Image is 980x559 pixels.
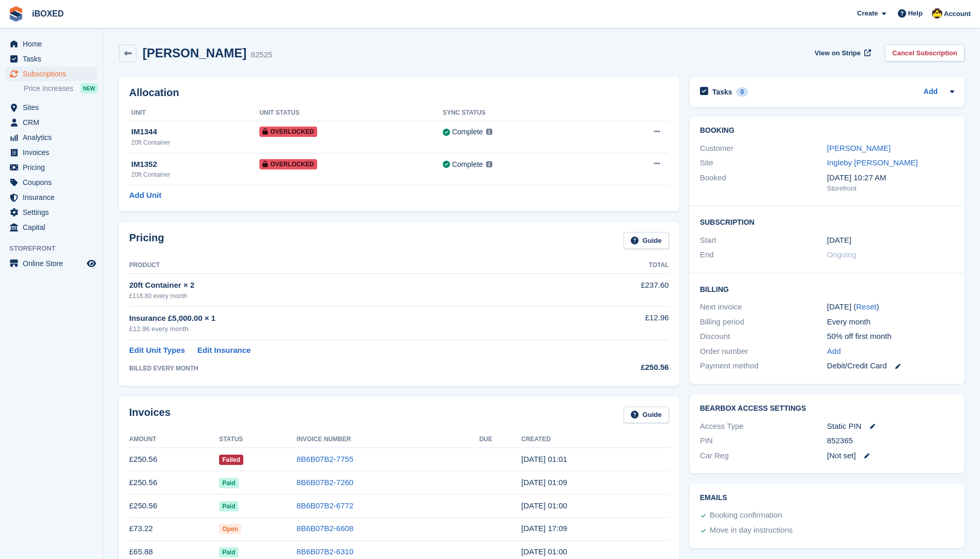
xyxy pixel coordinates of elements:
[129,105,259,121] th: Unit
[131,126,259,138] div: IM1344
[251,49,272,61] div: 82525
[219,478,238,488] span: Paid
[827,331,954,343] div: 50% off first month
[8,6,24,22] img: stora-icon-8386f47178a22dfd0bd8f6a31ec36ba5ce8667c1dd55bd0f319d3a0aa187defe.svg
[5,145,98,160] a: menu
[944,9,971,19] span: Account
[486,129,492,135] img: icon-info-grey-7440780725fd019a000dd9b08b2336e03edf1995a4989e88bcd33f0948082b44.svg
[23,52,85,66] span: Tasks
[129,448,219,471] td: £250.56
[710,524,793,537] div: Move in day instructions
[5,52,98,66] a: menu
[129,313,568,324] div: Insurance £5,000.00 × 1
[700,249,827,261] div: End
[129,494,219,518] td: £250.56
[81,83,98,94] div: NEW
[5,115,98,130] a: menu
[700,284,954,294] h2: Billing
[521,501,567,510] time: 2025-05-21 00:00:45 UTC
[219,547,238,557] span: Paid
[23,100,85,115] span: Sites
[5,205,98,220] a: menu
[129,190,161,201] a: Add Unit
[700,435,827,447] div: PIN
[857,8,878,19] span: Create
[452,159,483,170] div: Complete
[827,360,954,372] div: Debit/Credit Card
[452,127,483,137] div: Complete
[712,87,733,97] h2: Tasks
[700,316,827,328] div: Billing period
[700,143,827,154] div: Customer
[219,501,238,511] span: Paid
[24,83,98,94] a: Price increases NEW
[23,37,85,51] span: Home
[827,144,891,152] a: [PERSON_NAME]
[5,175,98,190] a: menu
[129,517,219,540] td: £73.22
[827,435,954,447] div: 852365
[129,291,568,301] div: £118.80 every month
[259,159,317,169] span: Overlocked
[827,346,841,358] a: Add
[219,524,241,534] span: Open
[827,450,954,462] div: [Not set]
[5,160,98,175] a: menu
[827,250,857,259] span: Ongoing
[885,44,965,61] a: Cancel Subscription
[700,450,827,462] div: Car Reg
[5,256,98,271] a: menu
[827,301,954,313] div: [DATE] ( )
[23,256,85,271] span: Online Store
[129,324,568,334] div: £12.96 every month
[23,220,85,235] span: Capital
[131,170,259,179] div: 20ft Container
[827,183,954,194] div: Storefront
[23,190,85,205] span: Insurance
[297,501,353,510] a: 8B6B07B2-6772
[521,478,567,487] time: 2025-06-21 00:09:39 UTC
[521,524,567,533] time: 2025-05-08 16:09:54 UTC
[259,105,443,121] th: Unit Status
[700,494,954,502] h2: Emails
[827,235,851,246] time: 2025-04-21 00:00:00 UTC
[297,547,353,556] a: 8B6B07B2-6310
[5,220,98,235] a: menu
[219,431,297,448] th: Status
[827,158,918,167] a: Ingleby [PERSON_NAME]
[932,8,942,19] img: Katie Brown
[479,431,521,448] th: Due
[23,145,85,160] span: Invoices
[197,345,251,356] a: Edit Insurance
[856,302,876,311] a: Reset
[129,407,170,424] h2: Invoices
[129,232,164,249] h2: Pricing
[129,279,568,291] div: 20ft Container × 2
[131,159,259,170] div: IM1352
[521,455,567,463] time: 2025-07-21 00:01:23 UTC
[568,362,669,374] div: £250.56
[700,127,954,135] h2: Booking
[259,127,317,137] span: Overlocked
[521,547,567,556] time: 2025-04-21 00:00:33 UTC
[219,455,243,465] span: Failed
[827,316,954,328] div: Every month
[5,100,98,115] a: menu
[624,232,669,249] a: Guide
[700,405,954,413] h2: BearBox Access Settings
[85,257,98,270] a: Preview store
[624,407,669,424] a: Guide
[297,455,353,463] a: 8B6B07B2-7755
[924,86,938,98] a: Add
[23,115,85,130] span: CRM
[23,160,85,175] span: Pricing
[129,257,568,274] th: Product
[827,172,954,184] div: [DATE] 10:27 AM
[23,130,85,145] span: Analytics
[700,216,954,227] h2: Subscription
[815,48,861,58] span: View on Stripe
[9,243,103,254] span: Storefront
[908,8,923,19] span: Help
[23,67,85,81] span: Subscriptions
[710,509,782,522] div: Booking confirmation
